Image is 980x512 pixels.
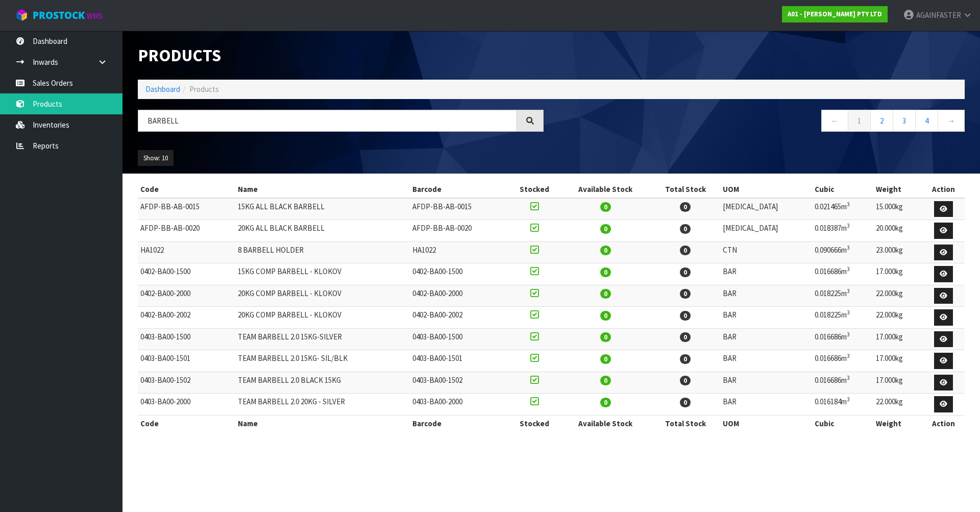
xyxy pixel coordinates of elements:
[235,198,410,220] td: 15KG ALL BLACK BARBELL
[893,110,916,132] a: 3
[720,394,812,416] td: BAR
[138,110,517,132] input: Search products
[812,350,873,372] td: 0.016686m
[138,415,235,431] th: Code
[680,224,691,234] span: 0
[410,307,507,329] td: 0402-BA00-2002
[600,246,611,255] span: 0
[720,198,812,220] td: [MEDICAL_DATA]
[138,46,544,64] h1: Products
[821,110,848,132] a: ←
[873,241,922,263] td: 23.000kg
[873,181,922,198] th: Weight
[873,285,922,307] td: 22.000kg
[873,198,922,220] td: 15.000kg
[235,350,410,372] td: TEAM BARBELL 2.0 15KG- SIL/BLK
[873,328,922,350] td: 17.000kg
[235,415,410,431] th: Name
[600,289,611,299] span: 0
[138,307,235,329] td: 0402-BA00-2002
[33,9,85,22] span: ProStock
[812,181,873,198] th: Cubic
[847,309,850,316] sup: 3
[235,394,410,416] td: TEAM BARBELL 2.0 20KG - SILVER
[680,311,691,321] span: 0
[788,10,882,18] strong: A01 - [PERSON_NAME] PTY LTD
[410,372,507,394] td: 0403-BA00-1502
[138,394,235,416] td: 0403-BA00-2000
[812,263,873,285] td: 0.016686m
[138,220,235,242] td: AFDP-BB-AB-0020
[189,84,219,94] span: Products
[720,350,812,372] td: BAR
[650,415,720,431] th: Total Stock
[915,110,938,132] a: 4
[873,415,922,431] th: Weight
[600,202,611,212] span: 0
[847,374,850,381] sup: 3
[235,285,410,307] td: 20KG COMP BARBELL - KLOKOV
[873,263,922,285] td: 17.000kg
[600,224,611,234] span: 0
[847,331,850,338] sup: 3
[600,398,611,407] span: 0
[235,181,410,198] th: Name
[650,181,720,198] th: Total Stock
[138,372,235,394] td: 0403-BA00-1502
[410,220,507,242] td: AFDP-BB-AB-0020
[138,328,235,350] td: 0403-BA00-1500
[235,263,410,285] td: 15KG COMP BARBELL - KLOKOV
[410,263,507,285] td: 0402-BA00-1500
[410,181,507,198] th: Barcode
[410,415,507,431] th: Barcode
[922,415,965,431] th: Action
[812,328,873,350] td: 0.016686m
[138,285,235,307] td: 0402-BA00-2000
[235,307,410,329] td: 20KG COMP BARBELL - KLOKOV
[559,110,965,135] nav: Page navigation
[720,285,812,307] td: BAR
[235,328,410,350] td: TEAM BARBELL 2.0 15KG-SILVER
[235,372,410,394] td: TEAM BARBELL 2.0 BLACK 15KG
[847,265,850,273] sup: 3
[680,267,691,277] span: 0
[138,350,235,372] td: 0403-BA00-1501
[15,9,28,21] img: cube-alt.png
[600,332,611,342] span: 0
[508,415,560,431] th: Stocked
[600,354,611,364] span: 0
[873,372,922,394] td: 17.000kg
[560,415,650,431] th: Available Stock
[680,202,691,212] span: 0
[873,220,922,242] td: 20.000kg
[600,376,611,385] span: 0
[410,350,507,372] td: 0403-BA00-1501
[873,394,922,416] td: 22.000kg
[812,285,873,307] td: 0.018225m
[410,198,507,220] td: AFDP-BB-AB-0015
[87,11,103,21] small: WMS
[560,181,650,198] th: Available Stock
[680,332,691,342] span: 0
[138,150,174,166] button: Show: 10
[680,354,691,364] span: 0
[720,328,812,350] td: BAR
[508,181,560,198] th: Stocked
[922,181,965,198] th: Action
[138,181,235,198] th: Code
[145,84,180,94] a: Dashboard
[720,241,812,263] td: CTN
[938,110,965,132] a: →
[720,307,812,329] td: BAR
[720,415,812,431] th: UOM
[847,222,850,229] sup: 3
[600,311,611,321] span: 0
[873,307,922,329] td: 22.000kg
[410,328,507,350] td: 0403-BA00-1500
[720,372,812,394] td: BAR
[138,198,235,220] td: AFDP-BB-AB-0015
[812,372,873,394] td: 0.016686m
[812,241,873,263] td: 0.090666m
[812,307,873,329] td: 0.018225m
[410,241,507,263] td: HA1022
